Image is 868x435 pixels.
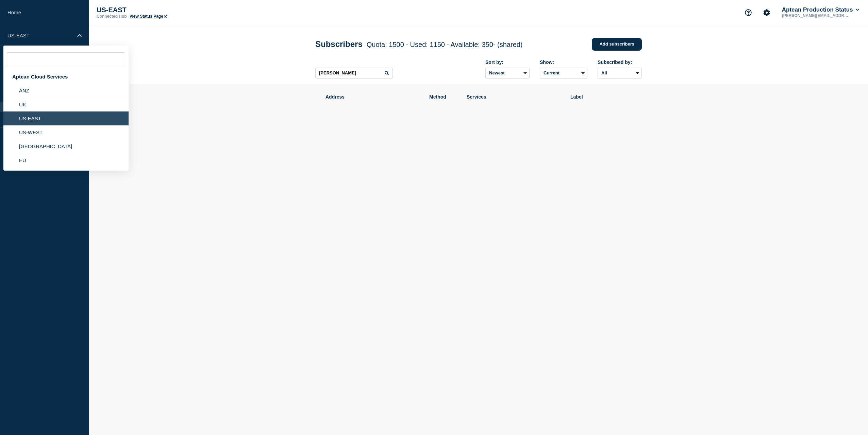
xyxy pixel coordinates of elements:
[781,13,851,18] p: [PERSON_NAME][EMAIL_ADDRESS][DOMAIN_NAME]
[3,153,129,167] li: EU
[3,111,129,125] li: US-EAST
[315,39,523,49] h1: Subscribers
[429,94,456,100] span: Method
[592,38,642,51] a: Add subscribers
[3,84,129,98] li: ANZ
[130,14,167,19] a: View Status Page
[315,68,393,79] input: Search subscribers
[3,98,129,111] li: UK
[325,94,419,100] span: Address
[598,68,642,79] select: Subscribed by
[467,94,560,100] span: Services
[7,33,73,38] p: US-EAST
[570,94,632,100] span: Label
[485,68,530,79] select: Sort by
[598,59,642,65] div: Subscribed by:
[540,59,587,65] div: Show:
[367,41,523,48] span: Quota: 1500 - Used: 1150 - Available: 350 - (shared)
[485,59,530,65] div: Sort by:
[3,125,129,139] li: US-WEST
[781,6,861,13] button: Aptean Production Status
[741,5,755,20] button: Support
[97,6,233,14] p: US-EAST
[759,5,774,20] button: Account settings
[540,68,587,79] select: Deleted
[97,14,127,19] p: Connected Hub
[3,139,129,153] li: [GEOGRAPHIC_DATA]
[3,70,129,84] div: Aptean Cloud Services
